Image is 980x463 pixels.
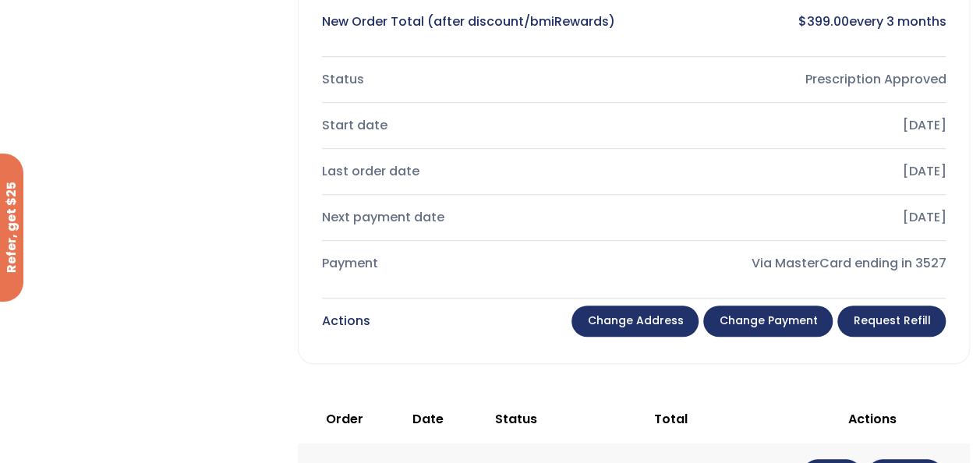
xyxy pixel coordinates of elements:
span: Actions [848,410,897,428]
span: Total [654,410,688,428]
a: Change payment [703,306,833,337]
div: Start date [322,115,621,136]
div: Prescription Approved [646,69,946,90]
div: Status [322,69,621,90]
div: Payment [322,253,621,274]
div: every 3 months [646,11,946,33]
a: Request Refill [837,306,946,337]
div: [DATE] [646,207,946,228]
a: Change address [571,306,699,337]
span: $ [798,12,806,30]
bdi: 399.00 [798,12,848,30]
span: Date [412,410,443,428]
span: Order [326,410,363,428]
div: Actions [322,310,370,332]
span: Status [495,410,537,428]
div: [DATE] [646,161,946,182]
div: Next payment date [322,207,621,228]
div: New Order Total (after discount/bmiRewards) [322,11,621,33]
div: [DATE] [646,115,946,136]
div: Via MasterCard ending in 3527 [646,253,946,274]
div: Last order date [322,161,621,182]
